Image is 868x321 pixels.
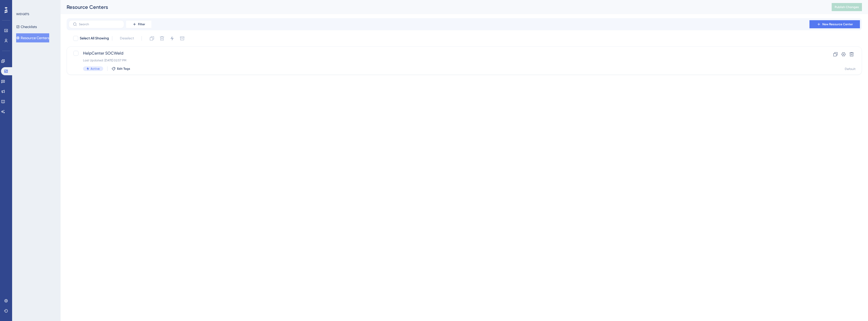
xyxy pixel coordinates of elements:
iframe: UserGuiding AI Assistant Launcher [847,301,862,316]
span: Active [91,67,100,71]
button: New Resource Center [809,20,860,28]
button: Checklists [16,22,37,31]
div: Default [845,67,856,71]
button: Filter [126,20,151,28]
div: WIDGETS [16,12,29,16]
span: Filter [138,22,145,26]
button: Edit Tags [112,67,130,71]
input: Search [79,22,120,26]
span: New Resource Center [822,22,853,26]
button: Deselect [115,34,139,43]
span: Deselect [120,35,134,41]
button: Publish Changes [832,3,862,11]
button: Resource Centers [16,33,49,42]
span: HelpCenter SOCWeld [83,50,805,56]
span: Publish Changes [835,5,859,9]
span: Select All Showing [80,35,109,41]
div: Last Updated: [DATE] 02:57 PM [83,58,805,62]
span: Edit Tags [117,67,130,71]
div: Resource Centers [67,4,819,11]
